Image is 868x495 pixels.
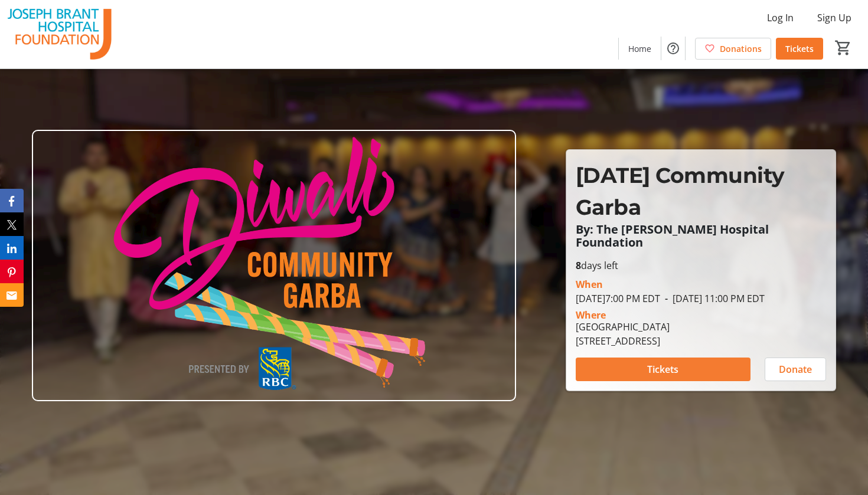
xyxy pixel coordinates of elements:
[661,37,685,60] button: Help
[817,11,851,25] span: Sign Up
[576,358,750,381] button: Tickets
[765,358,826,381] button: Donate
[808,8,861,27] button: Sign Up
[628,42,651,55] span: Home
[576,223,826,249] p: By: The [PERSON_NAME] Hospital Foundation
[576,258,826,273] p: days left
[785,42,814,55] span: Tickets
[779,362,812,376] span: Donate
[576,259,581,272] span: 8
[833,37,854,58] button: Cart
[619,38,661,60] a: Home
[576,277,603,291] div: When
[776,38,823,60] a: Tickets
[720,42,762,55] span: Donations
[758,8,803,27] button: Log In
[660,292,673,305] span: -
[647,362,678,376] span: Tickets
[576,292,660,305] span: [DATE] 7:00 PM EDT
[32,130,515,402] img: Campaign CTA Media Photo
[576,334,670,348] div: [STREET_ADDRESS]
[576,320,670,334] div: [GEOGRAPHIC_DATA]
[695,38,771,60] a: Donations
[576,162,785,220] span: [DATE] Community Garba
[576,310,606,320] div: Where
[767,11,794,25] span: Log In
[7,5,112,64] img: The Joseph Brant Hospital Foundation's Logo
[660,292,765,305] span: [DATE] 11:00 PM EDT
